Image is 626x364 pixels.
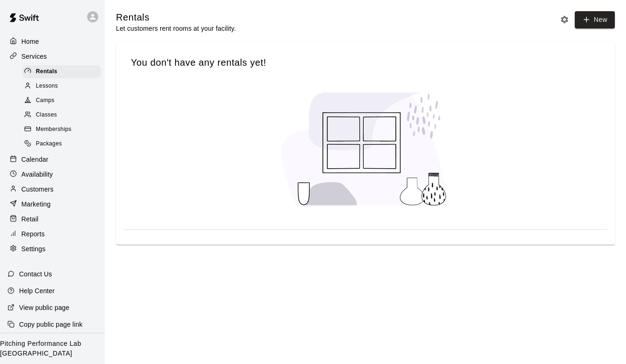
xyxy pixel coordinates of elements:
[19,303,69,312] p: View public page
[22,65,101,78] div: Rentals
[7,152,97,166] a: Calendar
[36,139,62,149] span: Packages
[19,320,82,329] p: Copy public page link
[19,286,54,295] p: Help Center
[21,52,47,61] p: Services
[131,56,600,69] span: You don't have any rentals yet!
[21,214,39,224] p: Retail
[7,242,97,256] a: Settings
[21,244,46,254] p: Settings
[36,82,58,91] span: Lessons
[21,199,51,209] p: Marketing
[36,67,57,76] span: Rentals
[22,137,105,151] a: Packages
[22,109,101,122] div: Classes
[7,167,97,181] a: Availability
[7,49,97,63] a: Services
[22,123,105,137] a: Memberships
[22,94,101,107] div: Camps
[7,212,97,226] a: Retail
[21,155,48,164] p: Calendar
[22,108,105,123] a: Classes
[36,110,57,120] span: Classes
[116,24,236,33] p: Let customers rent rooms at your facility.
[22,79,105,93] a: Lessons
[7,197,97,211] a: Marketing
[272,83,459,214] img: No services created
[116,11,236,24] h5: Rentals
[19,269,52,279] p: Contact Us
[21,170,53,179] p: Availability
[36,96,54,105] span: Camps
[22,64,105,79] a: Rentals
[22,80,101,93] div: Lessons
[7,34,97,48] a: Home
[575,11,615,28] a: New
[7,182,97,196] a: Customers
[7,227,97,241] a: Reports
[22,123,101,136] div: Memberships
[21,229,45,239] p: Reports
[36,125,71,134] span: Memberships
[22,137,101,151] div: Packages
[22,94,105,108] a: Camps
[558,13,572,27] button: Rental settings
[21,185,54,194] p: Customers
[21,37,39,46] p: Home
